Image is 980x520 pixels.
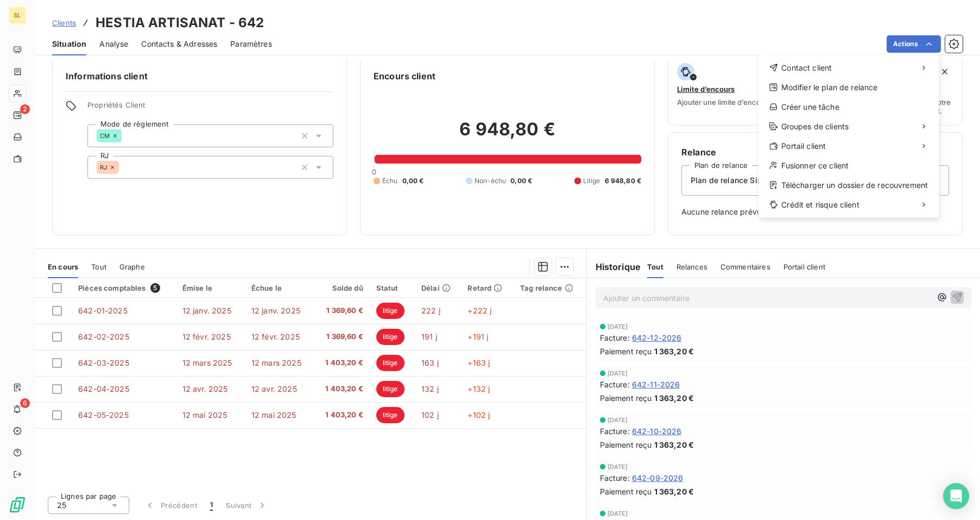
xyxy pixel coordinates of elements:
div: Créer une tâche [763,98,935,116]
span: Contact client [781,62,832,73]
div: Actions [758,55,939,218]
span: Portail client [781,141,826,152]
div: Modifier le plan de relance [763,79,935,96]
div: Télécharger un dossier de recouvrement [763,177,935,194]
span: Crédit et risque client [781,199,859,210]
div: Fusionner ce client [763,157,935,174]
span: Groupes de clients [781,121,849,132]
